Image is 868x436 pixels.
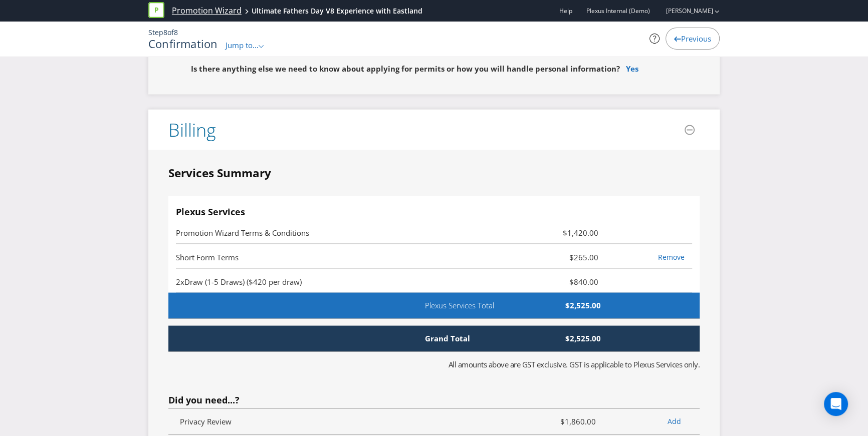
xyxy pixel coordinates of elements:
[559,7,572,15] a: Help
[168,120,216,140] h3: Billing
[520,276,606,288] span: $840.00
[172,5,242,17] a: Promotion Wizard
[184,277,302,287] span: Draw (1-5 Draws) ($420 per draw)
[494,333,608,344] span: $2,525.00
[658,252,685,262] a: Remove
[417,333,494,344] span: Grand Total
[148,38,218,50] h1: Confirmation
[532,300,608,311] span: $2,525.00
[519,415,603,427] span: $1,860.00
[586,7,650,15] span: Plexus Internal (Demo)
[148,28,163,37] span: Step
[656,7,713,15] a: [PERSON_NAME]
[163,28,167,37] span: 8
[176,207,692,217] h4: Plexus Services
[252,6,422,16] div: Ultimate Fathers Day V8 Experience with Eastland
[174,28,178,37] span: 8
[626,64,638,74] a: Yes
[520,227,606,239] span: $1,420.00
[168,395,700,405] h4: Did you need...?
[226,40,259,50] span: Jump to...
[667,416,681,426] a: Add
[176,252,239,262] span: Short Form Terms
[168,165,271,181] legend: Services Summary
[417,300,532,311] span: Plexus Services Total
[681,34,711,44] span: Previous
[176,277,184,287] span: 2x
[520,251,606,263] span: $265.00
[180,416,232,426] span: Privacy Review
[824,392,848,416] div: Open Intercom Messenger
[191,64,620,74] span: Is there anything else we need to know about applying for permits or how you will handle personal...
[449,359,700,369] span: All amounts above are GST exclusive. GST is applicable to Plexus Services only.
[167,28,174,37] span: of
[176,228,309,238] span: Promotion Wizard Terms & Conditions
